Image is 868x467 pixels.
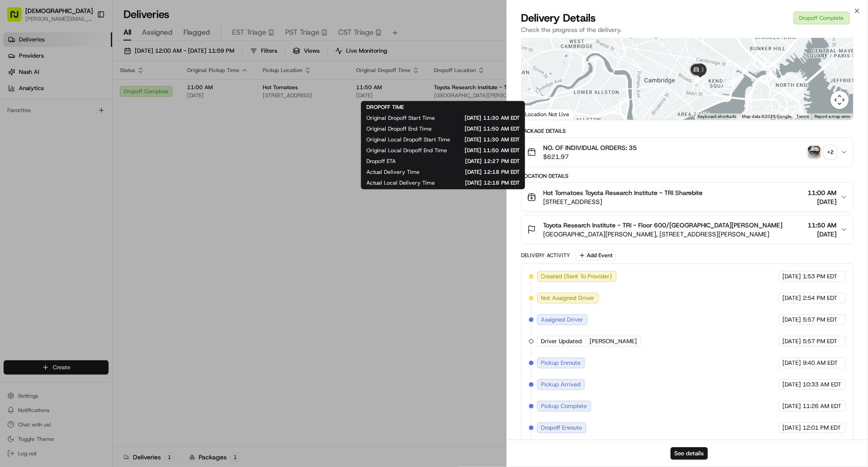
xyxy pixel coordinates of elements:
[796,114,809,119] a: Terms
[9,131,23,145] img: Grace Nketiah
[541,272,612,281] span: Created (Sent To Provider)
[18,140,25,147] img: 1736555255976-a54dd68f-1ca7-489b-9aae-adbdc363a1c4
[9,36,164,50] p: Welcome 👋
[9,178,16,185] div: 📗
[544,152,637,161] span: $621.97
[808,197,837,206] span: [DATE]
[831,91,849,109] button: Map camera controls
[449,114,520,122] span: [DATE] 11:30 AM EDT
[410,158,520,165] span: [DATE] 12:27 PM EDT
[461,147,520,154] span: [DATE] 11:50 AM EDT
[783,316,801,324] span: [DATE]
[803,272,838,281] span: 1:53 PM EDT
[80,140,98,147] span: [DATE]
[366,147,447,154] span: Original Local Dropoff End Time
[824,146,837,159] div: + 2
[541,381,581,389] span: Pickup Arrived
[808,188,837,197] span: 11:00 AM
[524,108,554,120] a: Open this area in Google Maps (opens a new window)
[541,359,581,367] span: Pickup Enroute
[590,337,637,345] span: [PERSON_NAME]
[783,381,801,389] span: [DATE]
[803,402,842,410] span: 11:26 AM EDT
[90,199,109,206] span: Pylon
[541,402,587,410] span: Pickup Complete
[783,272,801,281] span: [DATE]
[41,86,148,95] div: Start new chat
[671,447,708,460] button: See details
[803,359,838,367] span: 9:40 AM EDT
[541,337,582,345] span: Driver Updated
[783,337,801,345] span: [DATE]
[521,25,854,34] p: Check the progress of the delivery.
[723,77,733,87] div: 12
[446,125,520,132] span: [DATE] 11:50 AM EDT
[9,117,58,124] div: Past conversations
[366,136,450,143] span: Original Local Dropoff Start Time
[544,221,783,230] span: Toyota Research Institute - TRI - Floor 600/[GEOGRAPHIC_DATA][PERSON_NAME]
[521,127,854,135] div: Package Details
[783,424,801,432] span: [DATE]
[803,294,838,302] span: 2:54 PM EDT
[803,424,841,432] span: 12:01 PM EDT
[698,113,736,120] button: Keyboard shortcuts
[366,158,396,165] span: Dropoff ETA
[465,136,520,143] span: [DATE] 11:30 AM EDT
[18,177,69,186] span: Knowledge Base
[576,250,616,261] button: Add Event
[521,11,596,25] span: Delivery Details
[522,109,574,120] div: Location Not Live
[524,108,554,120] img: Google
[691,74,701,84] div: 15
[64,199,109,206] a: Powered byPylon
[803,381,842,389] span: 10:33 AM EDT
[521,252,571,259] div: Delivery Activity
[366,114,435,122] span: Original Dropoff Start Time
[766,67,776,77] div: 3
[544,197,703,206] span: [STREET_ADDRESS]
[140,115,164,126] button: See all
[28,140,73,147] span: [PERSON_NAME]
[73,173,148,190] a: 💻API Documentation
[522,215,854,244] button: Toyota Research Institute - TRI - Floor 600/[GEOGRAPHIC_DATA][PERSON_NAME][GEOGRAPHIC_DATA][PERSO...
[783,359,801,367] span: [DATE]
[366,179,435,186] span: Actual Local Delivery Time
[153,89,164,100] button: Start new chat
[803,337,838,345] span: 5:57 PM EDT
[522,138,854,167] button: NO. OF INDIVIDUAL ORDERS: 35$621.97photo_proof_of_pickup image+2
[742,114,791,119] span: Map data ©2025 Google
[541,424,582,432] span: Dropoff Enroute
[434,168,520,176] span: [DATE] 12:18 PM EDT
[366,168,420,176] span: Actual Delivery Time
[85,177,145,186] span: API Documentation
[808,230,837,239] span: [DATE]
[19,86,35,102] img: 4920774857489_3d7f54699973ba98c624_72.jpg
[783,294,801,302] span: [DATE]
[808,146,821,159] img: photo_proof_of_pickup image
[803,316,838,324] span: 5:57 PM EDT
[814,114,850,119] a: Report a map error
[727,77,737,86] div: 13
[541,294,595,302] span: Not Assigned Driver
[544,188,703,197] span: Hot Tomatoes Toyota Research Institute - TRI Sharebite
[522,183,854,212] button: Hot Tomatoes Toyota Research Institute - TRI Sharebite[STREET_ADDRESS]11:00 AM[DATE]
[366,125,432,132] span: Original Dropoff End Time
[544,143,637,152] span: NO. OF INDIVIDUAL ORDERS: 35
[541,316,584,324] span: Assigned Driver
[5,173,73,190] a: 📗Knowledge Base
[366,104,404,111] span: DROPOFF TIME
[449,179,520,186] span: [DATE] 12:18 PM EDT
[521,172,854,180] div: Location Details
[808,146,837,159] button: photo_proof_of_pickup image+2
[783,402,801,410] span: [DATE]
[41,95,124,102] div: We're available if you need us!
[76,178,83,185] div: 💻
[9,9,27,27] img: Nash
[9,86,25,102] img: 1736555255976-a54dd68f-1ca7-489b-9aae-adbdc363a1c4
[75,140,78,147] span: •
[808,221,837,230] span: 11:50 AM
[544,230,783,239] span: [GEOGRAPHIC_DATA][PERSON_NAME], [STREET_ADDRESS][PERSON_NAME]
[23,58,149,68] input: Clear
